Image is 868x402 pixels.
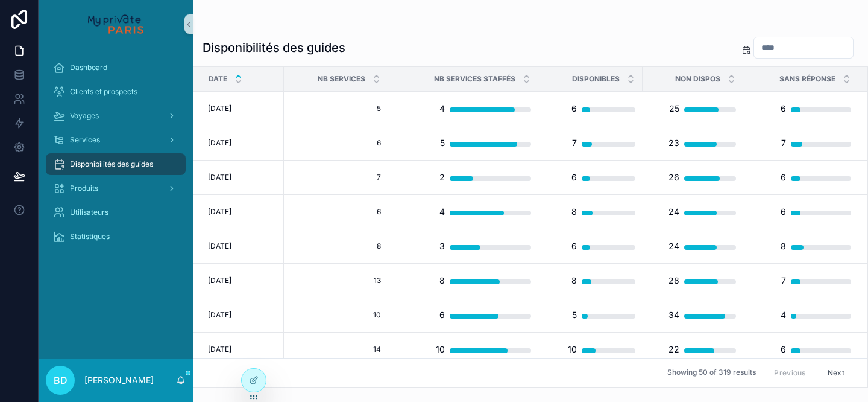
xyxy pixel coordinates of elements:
[208,345,277,354] a: [DATE]
[571,200,577,224] div: 8
[668,337,679,362] div: 22
[750,131,851,155] a: 7
[572,131,577,155] div: 7
[203,39,345,56] h1: Disponibilités des guides
[781,131,786,155] div: 7
[208,138,277,148] a: [DATE]
[208,173,277,182] a: [DATE]
[46,81,186,103] a: Clients et prospects
[70,135,100,145] span: Services
[208,104,277,113] a: [DATE]
[781,303,786,327] div: 4
[291,345,381,354] span: 14
[546,200,635,224] a: 8
[46,153,186,175] a: Disponibilités des guides
[750,97,851,121] a: 6
[568,337,577,362] div: 10
[546,131,635,155] a: 7
[208,241,231,251] span: [DATE]
[439,165,445,190] div: 2
[750,303,851,327] a: 4
[546,269,635,293] a: 8
[209,74,227,84] span: Date
[572,303,577,327] div: 5
[84,374,154,386] p: [PERSON_NAME]
[650,165,736,190] a: 26
[395,234,531,258] a: 3
[668,269,679,293] div: 28
[668,165,679,190] div: 26
[395,200,531,224] a: 4
[46,177,186,199] a: Produits
[675,74,720,84] span: Non dispos
[546,337,635,362] a: 10
[650,97,736,121] a: 25
[208,276,231,286] span: [DATE]
[571,165,577,190] div: 6
[291,207,381,217] a: 6
[70,63,107,72] span: Dashboard
[395,337,531,362] a: 10
[668,131,679,155] div: 23
[750,269,851,293] a: 7
[208,104,231,113] span: [DATE]
[70,183,98,193] span: Produits
[650,337,736,362] a: 22
[208,241,277,251] a: [DATE]
[668,234,679,258] div: 24
[208,310,277,320] a: [DATE]
[70,208,108,217] span: Utilisateurs
[208,207,277,217] a: [DATE]
[291,276,381,286] a: 13
[395,303,531,327] a: 6
[440,131,445,155] div: 5
[439,269,445,293] div: 8
[669,97,679,121] div: 25
[439,234,445,258] div: 3
[436,337,445,362] div: 10
[208,207,231,217] span: [DATE]
[546,303,635,327] a: 5
[291,310,381,320] a: 10
[781,337,786,362] div: 6
[667,368,756,378] span: Showing 50 of 319 results
[46,202,186,223] a: Utilisateurs
[650,200,736,224] a: 24
[46,129,186,151] a: Services
[395,131,531,155] a: 5
[70,87,137,97] span: Clients et prospects
[208,138,231,148] span: [DATE]
[750,200,851,224] a: 6
[434,74,515,84] span: Nb services staffés
[572,74,620,84] span: Disponibles
[291,241,381,251] a: 8
[781,234,786,258] div: 8
[395,165,531,190] a: 2
[819,363,853,382] button: Next
[291,173,381,182] span: 7
[46,105,186,127] a: Voyages
[208,173,231,182] span: [DATE]
[750,234,851,258] a: 8
[70,159,153,169] span: Disponibilités des guides
[650,303,736,327] a: 34
[750,165,851,190] a: 6
[571,97,577,121] div: 6
[546,165,635,190] a: 6
[779,74,835,84] span: Sans réponse
[439,97,445,121] div: 4
[70,232,110,241] span: Statistiques
[650,234,736,258] a: 24
[439,303,445,327] div: 6
[668,303,679,327] div: 34
[291,104,381,113] a: 5
[546,97,635,121] a: 6
[208,345,231,354] span: [DATE]
[39,48,193,263] div: scrollable content
[571,269,577,293] div: 8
